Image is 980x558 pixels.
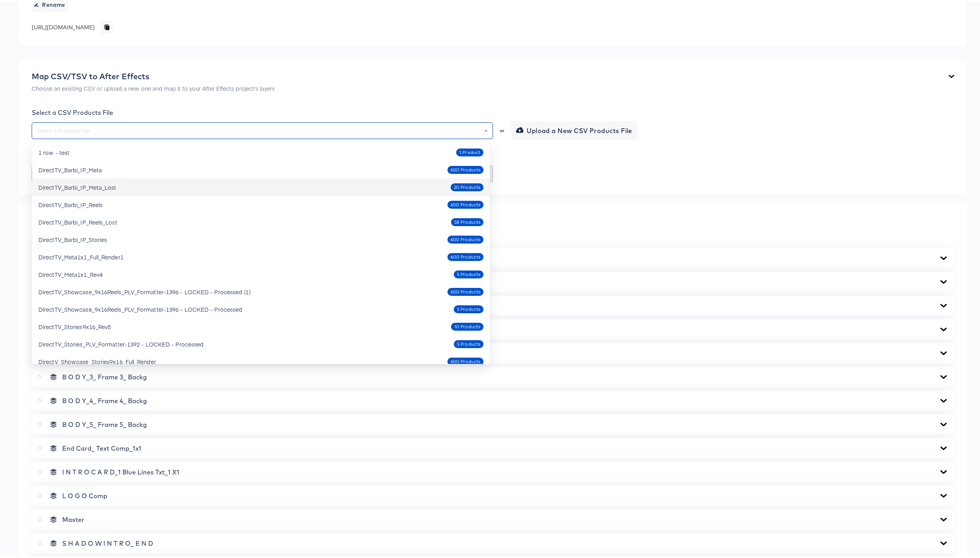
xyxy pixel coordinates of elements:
[451,217,483,224] span: 58 Products
[38,356,156,364] div: DirectV_Showcase_Stories9x16_Full_Render
[447,235,483,242] span: 600 Products
[447,200,483,207] span: 600 Products
[447,287,483,294] span: 600 Products
[518,124,632,135] span: Upload a New CSV Products File
[62,443,141,451] span: End Card_ Text Comp_1x1
[454,270,483,276] span: 5 Products
[32,151,954,159] div: Choose a Mapping Template (Optional)
[38,321,111,329] div: DirectTV_Stories9x16_Rev5
[62,538,153,546] span: S H A D O W I N T R O_ E N D
[38,286,251,294] div: DirectTV_Showcase_9x16Reels_PLV_Formatter-1396 - LOCKED - Processed (1)
[38,339,204,347] div: DirectTV_Stories_PLV_Formatter-1392 - LOCKED - Processed
[454,339,483,346] span: 5 Products
[62,419,147,427] span: B O D Y_5_ Frame 5_ Backg
[35,125,489,134] input: Select a Products File
[451,322,483,329] span: 10 Products
[62,371,147,379] span: B O D Y_3_ Frame 3_ Backg
[38,147,69,155] div: 1 row - test
[447,357,483,364] span: 600 Products
[32,83,275,91] p: Choose an existing CSV or upload a new one and map it to your After Effects project's layers
[499,127,505,131] div: or
[38,234,107,242] div: DirectTV_Barbi_IP_Stories
[38,217,117,225] div: DirectTV_Barbi_IP_Reels_Lost
[451,183,483,189] span: 20 Products
[454,305,483,311] span: 5 Products
[32,70,275,80] div: Map CSV/TSV to After Effects
[62,514,84,522] span: Master
[38,199,103,207] div: DirectTV_Barbi_IP_Reels
[484,124,487,135] button: Close
[32,216,163,224] span: Map CSV Columns to After Effects Layers
[511,120,637,139] button: Upload a New CSV Products File
[32,22,95,30] div: [URL][DOMAIN_NAME]
[38,164,102,172] div: DirectTV_Barbi_IP_Meta
[447,165,483,172] span: 600 Products
[62,467,179,474] span: I N T R O C A R D_1 Blue Lines Txt_1 X1
[32,107,954,115] div: Select a CSV Products File
[32,232,82,240] span: Field Type Filter:
[38,182,116,190] div: DirectTV_Barbi_IP_Meta_Lost
[38,251,124,259] div: DirectTV_Meta1x1_Full_Render1
[456,148,483,154] span: 1 Product
[62,395,147,403] span: B O D Y_4_ Frame 4_ Backg
[62,490,107,498] span: L O G O Comp
[38,304,242,312] div: DirectTV_Showcase_9x16Reels_PLV_Formatter-1396 - LOCKED - Processed
[38,269,103,277] div: DirectTV_Meta1x1_Rev4
[447,252,483,259] span: 600 Products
